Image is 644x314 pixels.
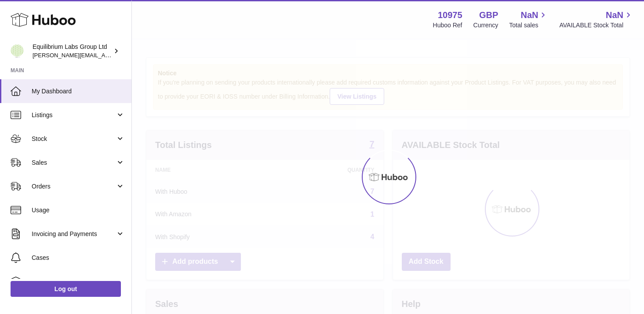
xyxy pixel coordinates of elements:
[32,87,125,96] span: My Dashboard
[509,21,548,30] span: Total sales
[11,44,24,58] img: h.woodrow@theliverclinic.com
[606,9,623,21] span: NaN
[11,281,121,297] a: Log out
[479,9,498,21] strong: GBP
[32,111,116,119] span: Listings
[433,21,462,30] div: Huboo Ref
[32,230,116,238] span: Invoicing and Payments
[32,277,125,286] span: Channels
[33,52,176,59] span: [PERSON_NAME][EMAIL_ADDRESS][DOMAIN_NAME]
[32,206,125,214] span: Usage
[473,21,498,30] div: Currency
[559,9,633,30] a: NaN AVAILABLE Stock Total
[32,135,116,143] span: Stock
[559,21,633,30] span: AVAILABLE Stock Total
[438,9,462,21] strong: 10975
[32,182,116,191] span: Orders
[33,43,112,59] div: Equilibrium Labs Group Ltd
[509,9,548,30] a: NaN Total sales
[32,254,125,262] span: Cases
[32,159,116,167] span: Sales
[520,9,538,21] span: NaN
